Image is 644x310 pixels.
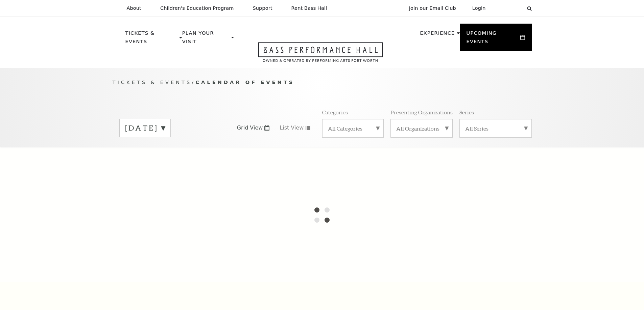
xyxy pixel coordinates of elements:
[291,5,327,11] p: Rent Bass Hall
[237,124,263,132] span: Grid View
[465,125,526,132] label: All Series
[127,5,141,11] p: About
[195,79,294,85] span: Calendar of Events
[390,109,453,116] p: Presenting Organizations
[113,79,192,85] span: Tickets & Events
[396,125,447,132] label: All Organizations
[182,29,230,50] p: Plan Your Visit
[280,124,304,132] span: List View
[160,5,234,11] p: Children's Education Program
[328,125,378,132] label: All Categories
[125,123,165,133] label: [DATE]
[322,109,348,116] p: Categories
[253,5,272,11] p: Support
[420,29,455,41] p: Experience
[467,29,519,50] p: Upcoming Events
[113,78,532,87] p: /
[125,29,178,50] p: Tickets & Events
[497,5,521,11] select: Select:
[459,109,474,116] p: Series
